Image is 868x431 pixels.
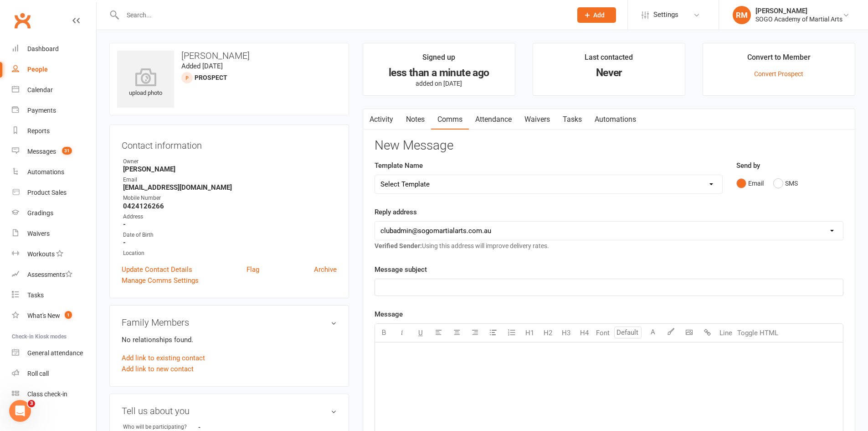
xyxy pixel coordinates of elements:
h3: [PERSON_NAME] [117,51,341,61]
div: Mobile Number [123,194,337,203]
h3: New Message [375,139,843,153]
span: Using this address will improve delivery rates. [375,242,549,249]
a: Product Sales [12,182,96,203]
div: less than a minute ago [371,68,507,78]
span: Add [593,11,605,19]
strong: - [198,424,251,431]
span: 31 [62,147,72,155]
span: 3 [28,400,35,407]
div: People [27,66,48,73]
a: Payments [12,100,96,121]
div: Calendar [27,86,53,93]
a: Flag [247,264,259,275]
label: Reply address [375,207,417,218]
strong: Verified Sender: [375,242,422,249]
span: U [418,329,423,337]
a: Convert Prospect [754,70,803,78]
h3: Tell us about you [122,406,337,416]
div: Gradings [27,209,53,217]
div: Messages [27,148,56,155]
iframe: Intercom live chat [9,400,31,422]
strong: 0424126266 [123,202,337,210]
div: Assessments [27,271,72,278]
a: Assessments [12,265,96,285]
div: [PERSON_NAME] [755,7,842,15]
button: H3 [557,324,575,342]
div: Product Sales [27,189,67,196]
button: Font [594,324,612,342]
a: Roll call [12,363,96,384]
snap: prospect [195,74,227,81]
p: added on [DATE] [371,80,507,87]
div: Address [123,213,337,221]
input: Search... [120,9,565,21]
span: 1 [65,311,72,319]
a: Gradings [12,203,96,223]
button: Email [736,175,764,192]
a: Add link to existing contact [122,353,205,363]
div: Email [123,176,337,184]
div: Signed up [422,52,455,68]
button: Line [717,324,735,342]
div: Roll call [27,370,49,377]
div: SOGO Academy of Martial Arts [755,15,842,23]
div: Never [541,68,677,78]
div: General attendance [27,349,83,357]
a: Automations [588,109,642,130]
div: Location [123,249,337,258]
input: Default [614,327,642,338]
a: Activity [363,109,400,130]
span: Settings [653,5,678,25]
button: SMS [773,175,798,192]
strong: - [123,239,337,247]
a: Calendar [12,80,96,100]
div: Automations [27,168,64,176]
div: Waivers [27,230,50,237]
a: Comms [431,109,469,130]
a: Dashboard [12,39,96,59]
button: Toggle HTML [735,324,781,342]
p: No relationships found. [122,334,337,345]
button: H1 [521,324,539,342]
div: Class check-in [27,390,67,398]
a: Workouts [12,244,96,265]
a: Update Contact Details [122,264,192,275]
div: What's New [27,312,60,319]
strong: - [123,220,337,228]
label: Message [375,309,403,320]
a: Tasks [12,285,96,306]
a: Archive [314,264,337,275]
a: Add link to new contact [122,363,194,374]
div: Payments [27,107,56,114]
a: Waivers [518,109,556,130]
div: Owner [123,157,337,166]
div: Convert to Member [747,52,811,68]
label: Template Name [375,160,423,171]
h3: Contact information [122,137,337,151]
a: Automations [12,162,96,182]
button: H4 [575,324,594,342]
button: Add [577,7,616,23]
h3: Family Members [122,317,337,327]
label: Send by [736,160,760,171]
div: Reports [27,127,50,135]
strong: [EMAIL_ADDRESS][DOMAIN_NAME] [123,183,337,192]
a: People [12,59,96,80]
div: Tasks [27,291,44,299]
div: Date of Birth [123,231,337,239]
label: Message subject [375,264,427,275]
button: U [411,324,430,342]
a: General attendance kiosk mode [12,343,96,363]
div: Dashboard [27,45,59,52]
a: Reports [12,121,96,141]
div: upload photo [117,68,174,98]
a: What's New1 [12,306,96,326]
strong: [PERSON_NAME] [123,165,337,173]
time: Added [DATE] [181,62,223,70]
button: A [644,324,662,342]
a: Waivers [12,223,96,244]
div: RM [733,6,751,24]
a: Notes [400,109,431,130]
a: Class kiosk mode [12,384,96,405]
div: Last contacted [585,52,633,68]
